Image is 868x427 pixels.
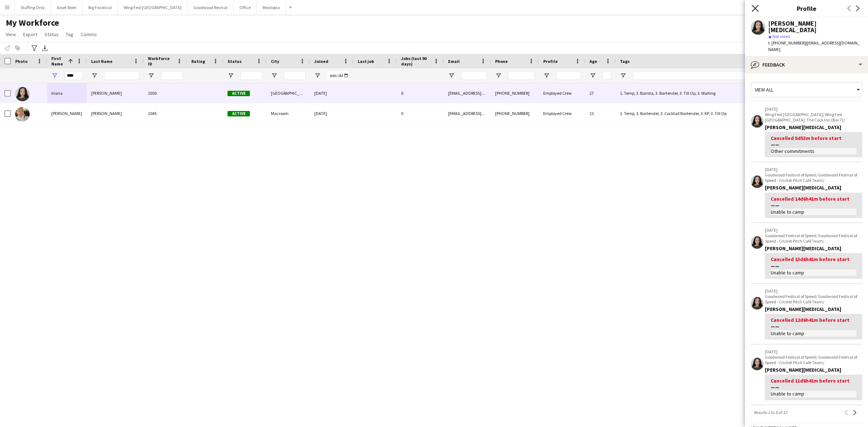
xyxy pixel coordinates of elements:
button: Asset Work [51,0,82,14]
div: Unable to camp [771,209,856,215]
button: Goodwood Revival [188,0,234,14]
button: Meatopia [257,0,286,14]
span: Tags [620,59,630,64]
input: City Filter Input [284,71,306,80]
div: [PERSON_NAME][MEDICAL_DATA] [765,184,862,191]
span: Last job [358,59,374,64]
span: Phone [495,59,508,64]
app-action-btn: Export XLSX [41,44,49,52]
button: Open Filter Menu [227,72,234,79]
button: Open Filter Menu [148,72,154,79]
span: My Workforce [6,17,59,28]
span: Jobs (last 90 days) [401,56,431,67]
p: Wing Fest [GEOGRAPHIC_DATA]/ Wing Fest [GEOGRAPHIC_DATA]: The Cock Inn (Bar 7)/ [765,112,862,123]
div: Unable to camp [771,330,856,337]
div: 27 [585,83,616,103]
a: Status [42,30,61,39]
div: [PHONE_NUMBER] [491,103,539,123]
div: [DATE] [310,103,353,123]
span: Last Name [91,59,112,64]
div: [PERSON_NAME][MEDICAL_DATA] [765,124,862,131]
span: First Name [51,56,65,67]
button: Open Filter Menu [91,72,98,79]
a: Export [20,30,40,39]
input: Joined Filter Input [327,71,349,80]
div: 1045 [144,103,187,123]
button: Staffing Only [15,0,51,14]
input: Workforce ID Filter Input [161,71,183,80]
div: Cancelled 5d53m before start [771,135,856,148]
div: Cancelled 14d6h41m before start [771,196,856,209]
span: Age [590,59,597,64]
div: Unable to camp [771,390,856,397]
span: Profile [543,59,558,64]
span: Rating [191,59,205,64]
span: Export [23,31,37,38]
div: [PERSON_NAME][MEDICAL_DATA] [765,306,862,312]
div: Cancelled 13d6h41m before start [771,256,856,269]
div: [PERSON_NAME] [47,103,87,123]
a: Comms [78,30,100,39]
h3: Profile [745,4,868,13]
button: Open Filter Menu [448,72,455,79]
div: [EMAIL_ADDRESS][DOMAIN_NAME] [444,83,491,103]
span: View [6,31,16,38]
span: Active [227,91,250,96]
div: Employed Crew [539,103,585,123]
p: [DATE] [765,288,862,294]
div: [GEOGRAPHIC_DATA] [267,83,310,103]
span: Joined [314,59,328,64]
span: Results 1 to 5 of 12 [751,410,790,415]
a: Tag [63,30,76,39]
div: [DATE] [310,83,353,103]
span: | [EMAIL_ADDRESS][DOMAIN_NAME] [768,40,860,52]
div: [PERSON_NAME][MEDICAL_DATA] [765,245,862,252]
p: Goodwood Festival of Speed/ Goodwood Festival of Speed - Cricket Pitch Café Team/ [765,354,862,365]
div: Cancelled 11d6h41m before start [771,377,856,390]
p: [DATE] [765,106,862,112]
input: Last Name Filter Input [104,71,139,80]
app-action-btn: Advanced filters [30,44,39,52]
div: Other commitments [771,148,856,154]
p: Goodwood Festival of Speed/ Goodwood Festival of Speed - Cricket Pitch Café Team/ [765,172,862,183]
div: [PERSON_NAME] [87,83,144,103]
input: Profile Filter Input [556,71,581,80]
div: 0 [397,83,444,103]
button: Office [234,0,257,14]
div: Cancelled 12d6h41m before start [771,317,856,330]
span: View all [755,86,773,93]
button: Open Filter Menu [590,72,596,79]
input: Status Filter Input [241,71,262,80]
span: Workforce ID [148,56,174,67]
div: Iriana [47,83,87,103]
div: [PERSON_NAME][MEDICAL_DATA] [768,20,862,33]
input: Phone Filter Input [508,71,535,80]
img: Iriana Piedra [15,87,30,101]
span: Photo [15,59,27,64]
input: Tags Filter Input [633,71,813,80]
div: 0 [397,103,444,123]
div: Unable to camp [771,269,856,276]
button: Open Filter Menu [271,72,277,79]
p: Goodwood Festival of Speed/ Goodwood Festival of Speed - Cricket Pitch Café Team/ [765,233,862,244]
div: [PERSON_NAME] [87,103,144,123]
p: [DATE] [765,227,862,233]
span: Comms [81,31,97,38]
img: Miriam Murnane [15,107,30,121]
div: 1. Temp, 3. Bartender, 3. Cocktail Bartender, 3. KP, 3. Till Op [616,103,817,123]
input: Age Filter Input [603,71,611,80]
span: Tag [66,31,73,38]
div: [PHONE_NUMBER] [491,83,539,103]
span: City [271,59,279,64]
span: Not rated [773,34,790,39]
p: [DATE] [765,349,862,354]
div: [EMAIL_ADDRESS][DOMAIN_NAME] [444,103,491,123]
input: Email Filter Input [461,71,486,80]
button: Open Filter Menu [51,72,58,79]
div: 1. Temp, 3. Barista, 3. Bartender, 3. Till Op, 3. Waiting [616,83,817,103]
span: t. [PHONE_NUMBER] [768,40,806,46]
div: 23 [585,103,616,123]
input: First Name Filter Input [64,71,82,80]
span: Status [44,31,59,38]
a: View [3,30,19,39]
